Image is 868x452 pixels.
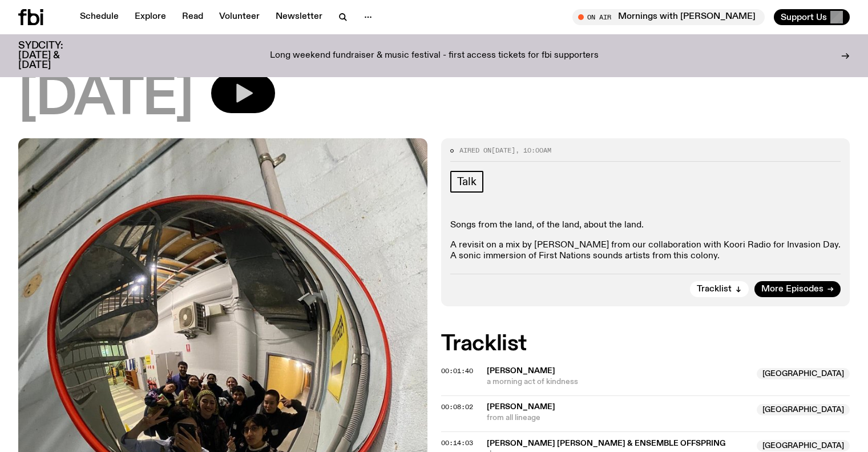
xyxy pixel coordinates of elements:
a: Read [175,9,210,25]
span: [GEOGRAPHIC_DATA] [757,440,850,451]
p: Long weekend fundraiser & music festival - first access tickets for fbi supporters [270,51,599,61]
a: More Episodes [754,281,841,297]
span: Support Us [781,12,827,22]
span: a morning act of kindness [487,377,750,387]
span: Tracklist [697,285,732,294]
span: [PERSON_NAME] [487,367,555,375]
h3: SYDCITY: [DATE] & [DATE] [18,41,91,70]
span: More Episodes [761,285,823,294]
a: Newsletter [269,9,329,25]
button: 00:08:02 [441,404,473,410]
span: 00:08:02 [441,402,473,411]
a: Explore [128,9,173,25]
button: Tracklist [690,281,749,297]
a: Talk [450,171,483,193]
button: On AirMornings with [PERSON_NAME] [572,9,765,25]
p: A revisit on a mix by [PERSON_NAME] from our collaboration with Koori Radio for Invasion Day. A s... [450,240,841,262]
button: Support Us [774,9,850,25]
button: 00:14:03 [441,440,473,446]
span: [PERSON_NAME] [PERSON_NAME] & Ensemble Offspring [487,439,725,447]
span: [DATE] [491,146,515,155]
span: [DATE] [18,73,193,125]
span: [GEOGRAPHIC_DATA] [757,404,850,415]
span: , 10:00am [515,146,551,155]
span: [GEOGRAPHIC_DATA] [757,368,850,379]
span: [PERSON_NAME] [487,403,555,411]
h2: Tracklist [441,334,850,354]
span: 00:14:03 [441,438,473,447]
a: Schedule [73,9,126,25]
a: Volunteer [212,9,267,25]
span: Talk [457,175,477,188]
span: Aired on [459,146,491,155]
button: 00:01:40 [441,368,473,374]
span: from all lineage [487,413,750,423]
p: Songs from the land, of the land, about the land. [450,220,841,231]
span: 00:01:40 [441,366,473,375]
